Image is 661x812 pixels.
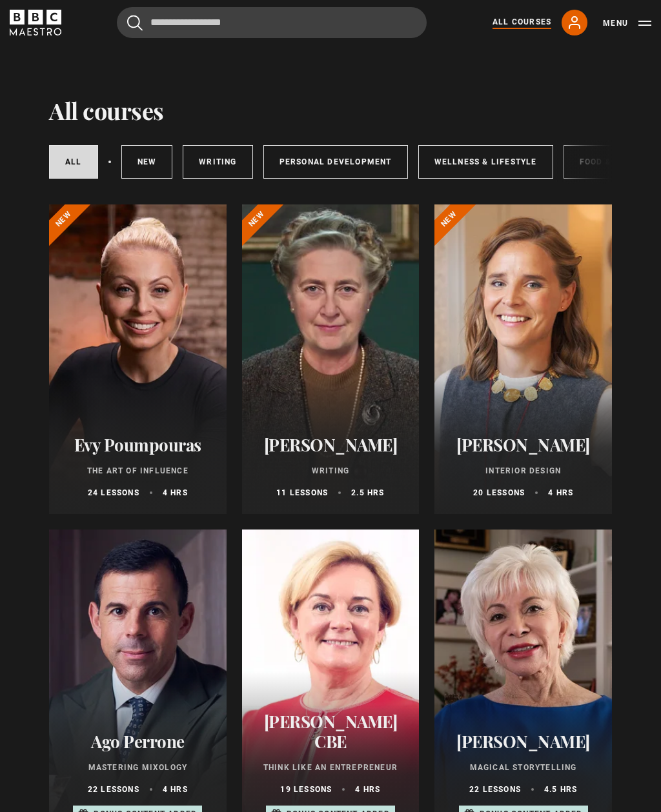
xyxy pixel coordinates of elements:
p: 4 hrs [163,784,188,795]
a: Evy Poumpouras The Art of Influence 24 lessons 4 hrs New [49,204,227,514]
p: 4.5 hrs [544,784,577,795]
a: [PERSON_NAME] Interior Design 20 lessons 4 hrs New [434,204,612,514]
p: The Art of Influence [65,465,211,477]
a: All Courses [493,16,551,29]
p: Think Like an Entrepreneur [258,762,404,773]
h2: [PERSON_NAME] [450,731,596,751]
p: 4 hrs [355,784,380,795]
button: Toggle navigation [603,17,651,30]
a: Personal Development [263,145,408,179]
h2: [PERSON_NAME] [450,435,596,455]
a: Writing [183,145,252,179]
p: 11 lessons [276,487,328,499]
svg: BBC Maestro [10,10,61,35]
a: All [49,145,98,179]
p: 2.5 hrs [351,487,384,499]
a: [PERSON_NAME] Writing 11 lessons 2.5 hrs New [242,204,420,514]
p: 4 hrs [548,487,573,499]
p: 20 lessons [473,487,525,499]
input: Search [117,7,427,38]
p: Writing [258,465,404,477]
a: New [121,145,173,179]
p: Mastering Mixology [65,762,211,773]
a: Wellness & Lifestyle [418,145,553,179]
p: Interior Design [450,465,596,477]
p: 24 lessons [88,487,139,499]
p: 19 lessons [280,784,332,795]
h1: All courses [49,97,164,124]
h2: [PERSON_NAME] [258,435,404,455]
h2: Ago Perrone [65,731,211,751]
p: 22 lessons [469,784,521,795]
p: 4 hrs [163,487,188,499]
h2: [PERSON_NAME] CBE [258,711,404,751]
h2: Evy Poumpouras [65,435,211,455]
p: 22 lessons [88,784,139,795]
button: Submit the search query [127,15,143,31]
p: Magical Storytelling [450,762,596,773]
